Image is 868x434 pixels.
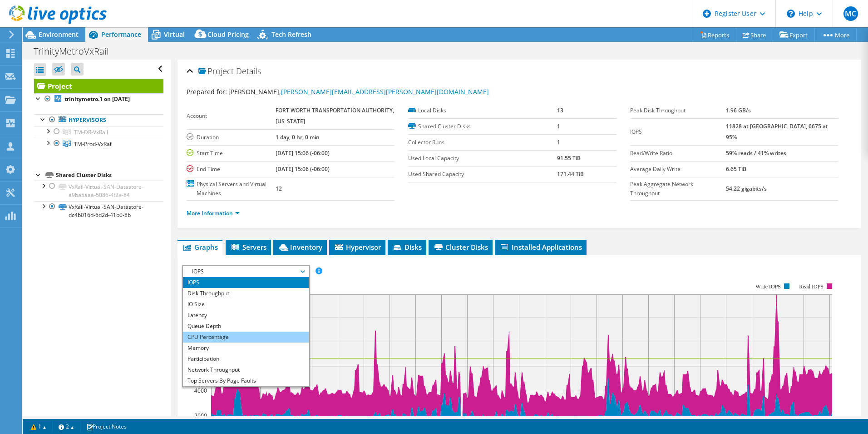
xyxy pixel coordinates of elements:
span: Graphs [182,242,218,252]
h1: TrinityMetroVxRail [30,46,123,56]
b: [DATE] 15:06 (-06:00) [276,165,330,173]
a: [PERSON_NAME][EMAIL_ADDRESS][PERSON_NAME][DOMAIN_NAME] [281,87,489,96]
b: 11828 at [GEOGRAPHIC_DATA], 6675 at 95% [726,122,828,141]
span: Inventory [278,242,322,252]
label: Local Disks [408,106,557,115]
span: Details [236,66,261,76]
label: Peak Aggregate Network Throughput [630,180,726,198]
b: 91.55 TiB [557,154,581,162]
span: Hypervisor [334,242,381,252]
a: More [814,28,857,42]
div: Shared Cluster Disks [56,170,163,181]
label: IOPS [630,127,726,136]
a: Project Notes [80,421,133,432]
span: Cluster Disks [433,242,488,252]
b: trinitymetro.1 on [DATE] [64,95,130,103]
b: 1 [557,138,560,146]
a: Project [34,79,163,93]
a: 2 [52,421,80,432]
label: Physical Servers and Virtual Machines [187,180,276,198]
a: Reports [693,28,736,42]
span: Disks [392,242,422,252]
label: Prepared for: [187,87,227,96]
b: 1 [557,122,560,130]
a: TM-DR-VxRail [34,126,163,138]
text: 2000 [194,412,207,419]
span: Servers [230,242,266,252]
b: 171.44 TiB [557,170,584,178]
span: Project [198,67,234,76]
b: 13 [557,106,563,114]
span: Cloud Pricing [207,30,249,39]
label: Start Time [187,149,276,158]
a: VxRail-Virtual-SAN-Datastore-dc4b016d-6d2d-41b0-8b [34,201,163,221]
b: 1.96 GB/s [726,106,751,114]
label: Account [187,111,276,121]
b: 6.65 TiB [726,165,746,173]
b: FORT WORTH TRANSPORTATION AUTHORITY, [US_STATE] [276,106,394,125]
li: IOPS [183,277,309,288]
span: TM-Prod-VxRail [74,140,113,148]
li: Participation [183,353,309,364]
span: Performance [101,30,141,39]
span: Virtual [164,30,185,39]
a: Share [736,28,773,42]
a: TM-Prod-VxRail [34,138,163,150]
text: Write IOPS [755,283,781,290]
li: Network Throughput [183,364,309,375]
a: Export [773,28,815,42]
li: Latency [183,310,309,321]
label: Used Shared Capacity [408,170,557,179]
span: TM-DR-VxRail [74,128,108,136]
label: Average Daily Write [630,165,726,174]
b: 59% reads / 41% writes [726,149,786,157]
b: [DATE] 15:06 (-06:00) [276,149,330,157]
label: Duration [187,133,276,142]
span: Installed Applications [499,242,582,252]
a: VxRail-Virtual-SAN-Datastore-a9ba5aaa-5086-4f2e-84 [34,181,163,201]
svg: \n [787,10,795,18]
li: IO Size [183,299,309,310]
span: Tech Refresh [271,30,311,39]
label: Peak Disk Throughput [630,106,726,115]
a: Hypervisors [34,114,163,126]
b: 1 day, 0 hr, 0 min [276,133,320,141]
label: Used Local Capacity [408,154,557,163]
label: Shared Cluster Disks [408,122,557,131]
text: 4000 [194,387,207,394]
a: More Information [187,209,240,217]
label: Read/Write Ratio [630,149,726,158]
li: CPU Percentage [183,332,309,343]
li: Top Servers By Page Faults [183,375,309,386]
b: 54.22 gigabits/s [726,185,767,192]
a: 1 [25,421,53,432]
span: Environment [39,30,79,39]
label: End Time [187,165,276,174]
li: Disk Throughput [183,288,309,299]
span: IOPS [187,266,304,277]
li: Memory [183,343,309,353]
span: [PERSON_NAME], [228,87,489,96]
text: Read IOPS [799,283,824,290]
a: trinitymetro.1 on [DATE] [34,93,163,105]
li: Queue Depth [183,321,309,332]
b: 12 [276,185,282,192]
label: Collector Runs [408,138,557,147]
span: MC [843,6,858,21]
